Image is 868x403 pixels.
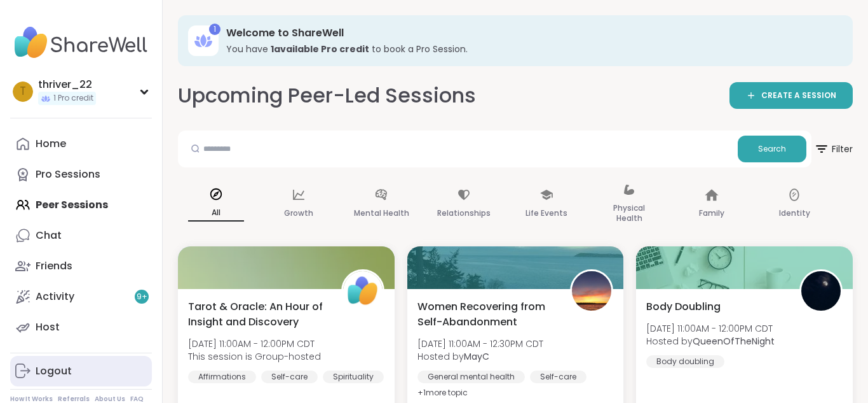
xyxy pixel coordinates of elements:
span: Search [758,143,786,155]
a: CREATE A SESSION [729,82,853,109]
div: Self-care [261,371,318,383]
span: 1 Pro credit [53,93,93,104]
div: Pro Sessions [36,167,100,181]
a: Pro Sessions [10,159,152,190]
p: Physical Health [601,201,657,226]
img: ShareWell Nav Logo [10,20,152,65]
h3: You have to book a Pro Session. [226,43,835,55]
span: Filter [814,134,853,164]
a: Home [10,129,152,159]
span: CREATE A SESSION [761,90,836,101]
b: QueenOfTheNight [693,335,775,348]
h3: Welcome to ShareWell [226,26,835,40]
span: 9 + [137,292,147,302]
div: Host [36,320,60,334]
span: Tarot & Oracle: An Hour of Insight and Discovery [188,299,327,330]
p: Mental Health [354,206,409,221]
div: Spirituality [323,371,384,383]
a: Friends [10,251,152,281]
div: thriver_22 [38,78,96,92]
h2: Upcoming Peer-Led Sessions [178,81,476,110]
p: Life Events [526,206,567,221]
div: 1 [209,24,220,35]
div: Affirmations [188,371,256,383]
span: t [20,83,26,100]
a: Host [10,312,152,343]
p: Family [699,206,724,221]
img: MayC [572,271,611,311]
a: Chat [10,220,152,251]
span: Hosted by [646,335,775,348]
button: Filter [814,131,853,167]
div: Self-care [530,371,587,383]
div: Logout [36,364,72,378]
button: Search [738,136,806,162]
div: Activity [36,290,74,304]
b: MayC [464,350,489,363]
img: QueenOfTheNight [801,271,841,311]
div: Friends [36,259,72,273]
div: General mental health [417,371,525,383]
b: 1 available Pro credit [271,43,369,55]
div: Chat [36,229,62,243]
a: Activity9+ [10,281,152,312]
span: [DATE] 11:00AM - 12:00PM CDT [646,322,775,335]
div: Body doubling [646,355,724,368]
img: ShareWell [343,271,383,311]
p: Growth [284,206,313,221]
span: [DATE] 11:00AM - 12:00PM CDT [188,337,321,350]
div: Home [36,137,66,151]
p: Identity [779,206,810,221]
span: Hosted by [417,350,543,363]
span: This session is Group-hosted [188,350,321,363]
p: All [188,205,244,222]
a: Logout [10,356,152,386]
p: Relationships [437,206,491,221]
span: Body Doubling [646,299,721,315]
span: [DATE] 11:00AM - 12:30PM CDT [417,337,543,350]
span: Women Recovering from Self-Abandonment [417,299,557,330]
